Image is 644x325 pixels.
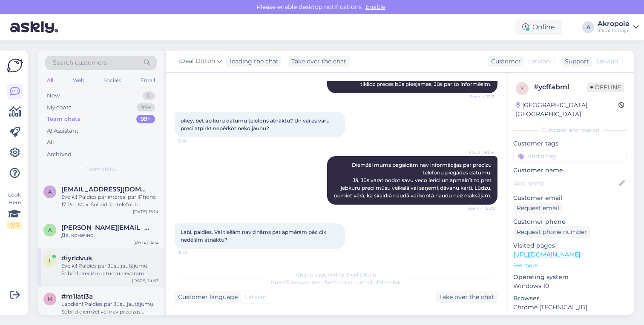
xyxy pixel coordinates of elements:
div: Socials [102,75,123,86]
a: [URL][DOMAIN_NAME] [513,251,580,258]
div: All [47,138,54,147]
img: Askly Logo [7,57,23,74]
div: My chats [47,103,71,112]
div: Да, конечно. [61,231,158,239]
span: Diemžēl mums pagaidām nav informācijas par precīzu telefonu piegādes datumu. Jā, Jūs varat nodot ... [334,162,493,199]
div: [DATE] 14:57 [132,277,158,284]
p: Windows 10 [513,282,627,291]
div: Labdien! Paldies par Jūsu jautājumu. Šobrīd diemžēl vēl nav precīzas informācijas par AirPods Pro... [61,300,158,316]
div: Archived [47,150,72,159]
p: Customer tags [513,139,627,148]
div: Request phone number [513,226,590,238]
span: Latvian [245,293,267,302]
span: a [48,188,52,195]
div: A [582,21,594,33]
span: okey, bet ap kuru datumu telefons atnāktu? Un vai es varu preci atpirkt nepērkot neko jaunu? [181,117,331,131]
span: Latvian [528,57,550,66]
span: i [49,257,51,264]
p: Visited pages [513,241,627,250]
span: #iyrldvuk [61,254,92,262]
div: Team chats [47,115,80,123]
div: # ycffabml [534,82,587,92]
div: [GEOGRAPHIC_DATA], [GEOGRAPHIC_DATA] [516,101,618,119]
div: 2 / 3 [7,222,22,229]
div: New [47,91,60,100]
span: 15:16 [177,138,209,144]
div: Request email [513,202,563,214]
p: Customer email [513,194,627,202]
div: iDeal Latvija [598,27,630,34]
input: Add a tag [513,150,627,162]
span: Seen ✓ 15:20 [463,205,495,211]
span: Team chats [86,165,116,173]
div: Sveiki! Paldies par interesi par iPhone 17 Pro Max. Šobrīd šie telefoni ir pieejami tikai pasūtīj... [61,193,158,208]
p: Customer phone [513,217,627,226]
p: Customer name [513,166,627,175]
span: y [520,85,524,91]
span: anandkrishnapol@gmail.com [61,185,150,193]
div: 99+ [137,103,155,112]
div: Customer language [175,293,238,302]
div: Web [71,75,86,86]
span: iDeal Ditton [178,57,215,66]
a: AkropoleiDeal Latvija [598,20,639,34]
div: Take over the chat [288,56,350,67]
div: [DATE] 15:12 [133,239,158,245]
span: a [48,227,52,233]
div: Customer information [513,126,627,134]
div: [DATE] 15:14 [133,208,158,215]
input: Add name [514,179,617,188]
i: 'Take over the chat' [285,279,334,285]
p: Chrome [TECHNICAL_ID] [513,303,627,312]
div: Customer [488,57,521,66]
span: 15:22 [177,249,209,256]
div: AI Assistant [47,127,78,135]
span: Chat is assigned to iDeal Ditton [296,271,376,278]
p: Browser [513,294,627,303]
span: Search customers [53,58,107,67]
span: #m1lati3a [61,293,93,300]
div: Look Here [7,191,22,229]
span: artjoms.vasiljevs@inbox.lv [61,224,150,231]
div: Take over the chat [436,291,497,303]
span: Offline [587,83,624,92]
p: Operating system [513,273,627,282]
div: 0 [143,91,155,100]
span: iDeal Ditton [463,149,495,156]
div: All [45,75,55,86]
div: Online [515,20,562,35]
span: m [48,296,52,302]
span: Seen ✓ 15:11 [463,94,495,100]
div: Support [561,57,589,66]
span: Press to take control of the chat [271,279,401,285]
div: 99+ [136,115,155,123]
p: See more ... [513,262,627,269]
div: leading the chat [227,57,279,66]
span: Latvian [596,57,618,66]
div: Email [139,75,157,86]
div: Akropole [598,20,630,27]
div: Sveiki! Paldies par Jūsu jautājumu. Šobrīd precīzu datumu nevaram pateikt – priekšpasūtījumi tiek... [61,262,158,277]
span: Enable [363,3,388,11]
span: Labi, paldies. Vai tiešām nav zināms pat apmēram pēc cik nedēļām atnāktu? [181,229,328,243]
